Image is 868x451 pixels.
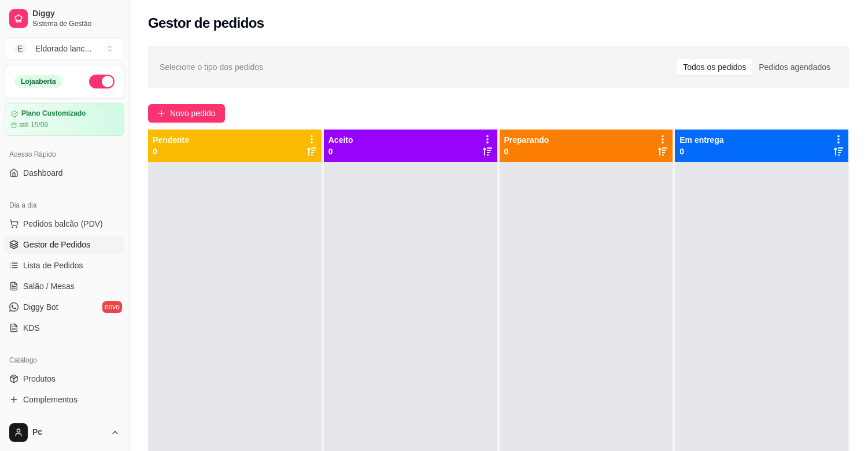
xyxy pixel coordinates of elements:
article: Plano Customizado [21,109,86,118]
span: Salão / Mesas [23,280,75,292]
div: Pedidos agendados [752,59,837,75]
button: Pc [5,419,124,446]
span: Pc [32,427,106,438]
button: Pedidos balcão (PDV) [5,215,124,233]
a: Lista de Pedidos [5,256,124,275]
div: Dia a dia [5,196,124,215]
a: DiggySistema de Gestão [5,5,124,32]
span: Produtos [23,373,56,385]
a: Complementos [5,390,124,409]
span: Novo pedido [170,107,216,120]
a: Produtos [5,369,124,388]
span: plus [157,109,165,117]
p: 0 [679,146,723,157]
div: Loja aberta [14,75,62,88]
a: Plano Customizadoaté 15/09 [5,103,124,136]
span: Selecione o tipo dos pedidos [160,61,263,73]
div: Acesso Rápido [5,145,124,164]
span: KDS [23,322,40,334]
span: Complementos [23,394,77,405]
span: Dashboard [23,167,63,179]
button: Novo pedido [148,104,225,123]
h2: Gestor de pedidos [148,14,264,32]
div: Todos os pedidos [677,59,752,75]
span: Lista de Pedidos [23,260,83,271]
div: Eldorado lanc ... [35,43,91,54]
div: Catálogo [5,351,124,369]
button: Select a team [5,37,124,60]
span: Sistema de Gestão [32,19,120,28]
span: Gestor de Pedidos [23,239,90,250]
a: Gestor de Pedidos [5,235,124,254]
p: Em entrega [679,134,723,146]
span: Diggy [32,9,120,19]
p: 0 [153,146,189,157]
a: Dashboard [5,164,124,182]
p: Aceito [328,134,353,146]
p: 0 [504,146,549,157]
button: Alterar Status [89,75,114,88]
a: KDS [5,319,124,337]
p: Pendente [153,134,189,146]
a: Diggy Botnovo [5,298,124,316]
span: E [14,43,26,54]
span: Diggy Bot [23,301,58,313]
span: Pedidos balcão (PDV) [23,218,103,230]
article: até 15/09 [19,120,48,130]
p: Preparando [504,134,549,146]
a: Salão / Mesas [5,277,124,295]
p: 0 [328,146,353,157]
